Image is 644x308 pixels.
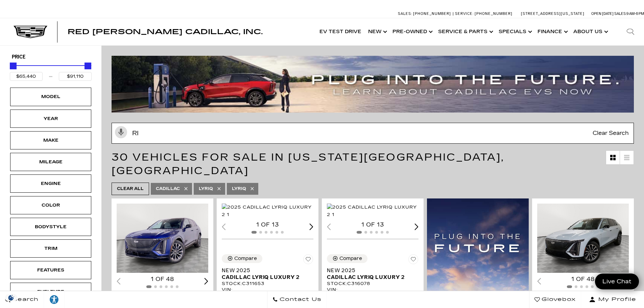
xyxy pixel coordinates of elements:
div: Features [34,266,68,274]
button: Compare Vehicle [327,254,367,263]
span: Search [10,295,39,304]
div: Search [617,18,644,45]
div: Trim [34,245,68,252]
span: Red [PERSON_NAME] Cadillac, Inc. [68,28,263,36]
span: [PHONE_NUMBER] [413,11,451,16]
a: Explore your accessibility options [44,291,65,308]
span: Cadillac LYRIQ Luxury 2 [327,274,413,281]
div: Stock : C311653 [222,281,313,287]
div: 1 of 13 [222,221,313,229]
div: MakeMake [10,131,91,149]
div: Fueltype [34,288,68,295]
a: EV Test Drive [316,18,365,45]
a: New 2025Cadillac LYRIQ Luxury 2 [327,267,419,281]
a: Service & Parts [435,18,495,45]
a: Glovebox [529,291,581,308]
button: Compare Vehicle [222,254,262,263]
div: 1 of 13 [327,221,419,229]
span: 30 Vehicles for Sale in [US_STATE][GEOGRAPHIC_DATA], [GEOGRAPHIC_DATA] [112,151,504,177]
span: Open [DATE] [591,11,614,16]
div: ModelModel [10,88,91,106]
div: FeaturesFeatures [10,261,91,279]
a: [STREET_ADDRESS][US_STATE] [521,11,585,16]
div: MileageMileage [10,153,91,171]
div: Next slide [414,223,419,230]
span: Glovebox [540,295,576,304]
div: VIN: [US_VEHICLE_IDENTIFICATION_NUMBER] [222,287,313,299]
img: 2025 Cadillac LYRIQ Sport 1 1 [117,204,209,273]
div: BodystyleBodystyle [10,218,91,236]
div: Make [34,137,68,144]
img: ev-blog-post-banners4 [112,56,639,112]
div: Next slide [204,278,208,284]
div: Engine [34,180,68,187]
span: Contact Us [278,295,321,304]
button: Open user profile menu [581,291,644,308]
a: Sales: [PHONE_NUMBER] [398,12,453,16]
a: New [365,18,389,45]
span: Live Chat [599,278,635,285]
input: Maximum [59,72,92,81]
div: Color [34,202,68,209]
span: Sales: [614,11,626,16]
span: My Profile [596,295,636,304]
div: FueltypeFueltype [10,283,91,301]
svg: Click to toggle on voice search [115,126,127,138]
img: 2025 Cadillac LYRIQ Luxury 2 1 [222,204,314,218]
div: 1 / 2 [327,204,420,218]
button: Save Vehicle [408,254,419,267]
div: 1 / 2 [537,204,630,273]
a: Live Chat [595,274,639,289]
a: Red [PERSON_NAME] Cadillac, Inc. [68,28,263,35]
a: About Us [570,18,610,45]
span: [PHONE_NUMBER] [475,11,512,16]
div: YearYear [10,110,91,128]
div: 1 / 2 [117,204,209,273]
input: Minimum [10,72,43,81]
span: Service: [455,11,474,16]
img: 2025 Cadillac LYRIQ Sport 2 1 [537,204,630,273]
a: Service: [PHONE_NUMBER] [453,12,514,16]
span: Clear All [117,185,144,193]
div: 1 of 48 [117,276,208,283]
a: Pre-Owned [389,18,435,45]
h5: Price [12,54,90,60]
div: Model [34,93,68,100]
img: 2025 Cadillac LYRIQ Luxury 2 1 [327,204,420,218]
span: Sales: [398,11,412,16]
div: Compare [234,256,257,262]
div: Price [10,60,92,81]
div: TrimTrim [10,239,91,258]
a: Contact Us [267,291,327,308]
div: 1 of 48 [537,276,629,283]
div: Bodystyle [34,223,68,231]
span: Clear Search [589,123,632,143]
span: New 2025 [327,267,413,274]
a: New 2025Cadillac LYRIQ Luxury 2 [222,267,313,281]
div: Maximum Price [85,63,91,69]
input: Search Inventory [112,123,634,144]
div: 1 / 2 [222,204,314,218]
span: Cadillac [156,185,180,193]
div: Minimum Price [10,63,17,69]
span: Lyriq [199,185,213,193]
span: LYRIQ [232,185,246,193]
img: Cadillac Dark Logo with Cadillac White Text [14,26,47,39]
div: Next slide [309,223,313,230]
div: Stock : C316078 [327,281,419,287]
div: Compare [339,256,362,262]
span: 9 AM-6 PM [626,11,644,16]
a: Grid View [606,151,620,164]
div: Explore your accessibility options [44,294,64,305]
span: New 2025 [222,267,308,274]
a: Finance [534,18,570,45]
span: Cadillac LYRIQ Luxury 2 [222,274,308,281]
div: Year [34,115,68,122]
div: Mileage [34,158,68,166]
div: ColorColor [10,196,91,214]
a: Specials [495,18,534,45]
button: Save Vehicle [303,254,313,267]
div: VIN: [US_VEHICLE_IDENTIFICATION_NUMBER] [327,287,419,299]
